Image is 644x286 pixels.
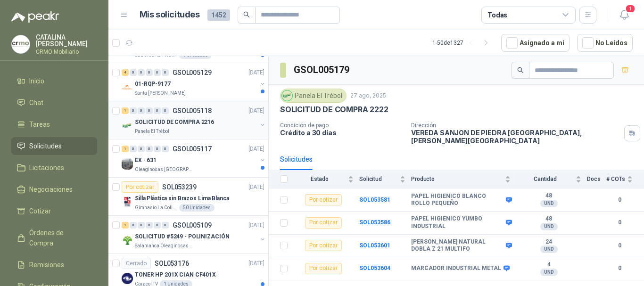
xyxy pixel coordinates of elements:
[29,260,64,270] span: Remisiones
[11,72,97,90] a: Inicio
[411,193,504,207] b: PAPEL HIGIENICO BLANCO ROLLO PEQUEÑO
[135,156,157,165] p: EX - 631
[516,192,581,200] b: 48
[606,176,625,182] span: # COTs
[411,238,504,253] b: [PERSON_NAME] NATURAL DOBLA Z 21 MULTIFO
[280,129,404,137] p: Crédito a 30 días
[173,146,212,152] p: GSOL005117
[122,220,266,250] a: 1 0 0 0 0 0 GSOL005109[DATE] Company LogoSOLICITUD #5249 - POLINIZACIÓNSalamanca Oleaginosas SAS
[305,263,342,274] div: Por cotizar
[248,145,264,154] p: [DATE]
[154,69,161,76] div: 0
[516,238,581,246] b: 24
[11,159,97,177] a: Licitaciones
[154,146,161,152] div: 0
[135,242,194,250] p: Salamanca Oleaginosas SAS
[11,137,97,155] a: Solicitudes
[135,204,177,212] p: Gimnasio La Colina
[305,217,342,229] div: Por cotizar
[540,269,558,276] div: UND
[29,119,50,130] span: Tareas
[305,194,342,205] div: Por cotizar
[146,222,153,229] div: 0
[36,49,97,55] p: CRMO Mobiliario
[162,222,169,229] div: 0
[359,219,390,226] a: SOL053586
[130,146,137,152] div: 0
[36,34,97,47] p: CATALINA [PERSON_NAME]
[122,82,133,93] img: Company Logo
[280,154,313,164] div: Solicitudes
[122,120,133,131] img: Company Logo
[155,260,189,267] p: SOL053176
[173,69,212,76] p: GSOL005129
[501,34,570,52] button: Asignado a mi
[11,224,97,252] a: Órdenes de Compra
[248,259,264,268] p: [DATE]
[411,129,620,145] p: VEREDA SANJON DE PIEDRA [GEOGRAPHIC_DATA] , [PERSON_NAME][GEOGRAPHIC_DATA]
[359,242,390,249] a: SOL053601
[359,170,411,188] th: Solicitud
[516,170,587,188] th: Cantidad
[280,89,347,103] div: Panela El Trébol
[140,8,200,22] h1: Mis solicitudes
[294,63,351,77] h3: GSOL005179
[606,170,644,188] th: # COTs
[11,11,59,23] img: Logo peakr
[130,222,137,229] div: 0
[606,264,633,273] b: 0
[138,222,145,229] div: 0
[130,107,137,114] div: 0
[29,228,88,248] span: Órdenes de Compra
[248,221,264,230] p: [DATE]
[108,178,268,216] a: Por cotizarSOL053239[DATE] Company LogoSilla Plástica sin Brazos Lima BlancaGimnasio La Colina50 ...
[248,68,264,77] p: [DATE]
[248,106,264,115] p: [DATE]
[122,146,129,152] div: 1
[411,176,503,182] span: Producto
[11,202,97,220] a: Cotizar
[29,98,43,108] span: Chat
[540,223,558,230] div: UND
[162,69,169,76] div: 0
[540,245,558,253] div: UND
[625,4,636,13] span: 1
[122,67,266,97] a: 4 0 0 0 0 0 GSOL005129[DATE] Company Logo01-RQP-9177Santa [PERSON_NAME]
[135,270,216,279] p: TONER HP 201X CIAN CF401X
[587,170,606,188] th: Docs
[154,222,161,229] div: 0
[280,105,388,114] p: SOLICITUD DE COMPRA 2222
[173,222,212,229] p: GSOL005109
[162,107,169,114] div: 0
[11,180,97,198] a: Negociaciones
[280,122,404,129] p: Condición de pago
[122,143,266,173] a: 1 0 0 0 0 0 GSOL005117[DATE] Company LogoEX - 631Oleaginosas [GEOGRAPHIC_DATA][PERSON_NAME]
[11,256,97,274] a: Remisiones
[162,184,197,190] p: SOL053239
[29,141,62,151] span: Solicitudes
[135,128,169,135] p: Panela El Trébol
[207,9,230,21] span: 1452
[122,222,129,229] div: 1
[122,196,133,208] img: Company Logo
[359,196,390,203] b: SOL053581
[135,166,194,173] p: Oleaginosas [GEOGRAPHIC_DATA][PERSON_NAME]
[135,232,229,241] p: SOLICITUD #5249 - POLINIZACIÓN
[130,69,137,76] div: 0
[411,215,504,230] b: PAPEL HIGIENICO YUMBO INDUSTRIAL
[29,76,44,86] span: Inicio
[243,11,250,18] span: search
[122,258,151,269] div: Cerrado
[516,215,581,223] b: 48
[577,34,633,52] button: No Leídos
[138,69,145,76] div: 0
[540,200,558,207] div: UND
[162,146,169,152] div: 0
[154,107,161,114] div: 0
[135,80,171,89] p: 01-RQP-9177
[487,10,507,20] div: Todas
[606,196,633,204] b: 0
[135,90,186,97] p: Santa [PERSON_NAME]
